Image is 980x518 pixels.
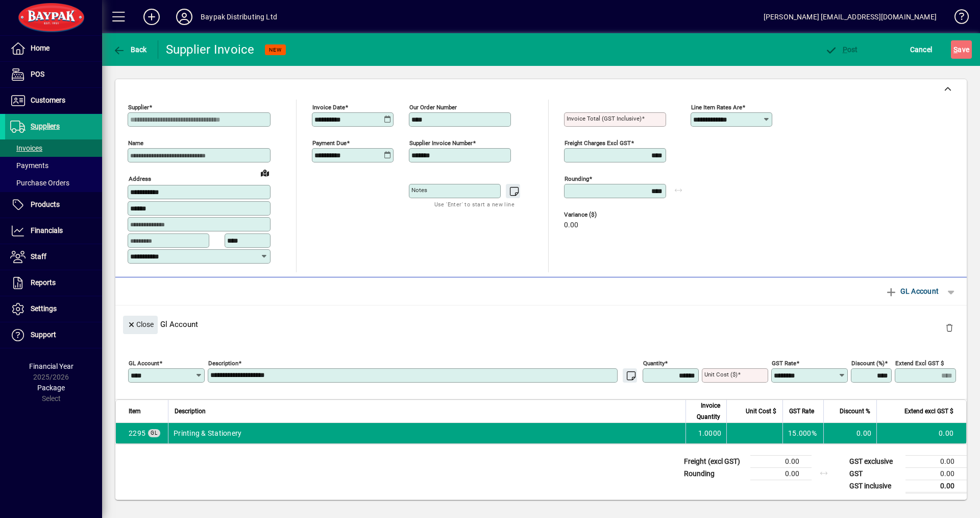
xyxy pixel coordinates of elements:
[5,139,102,157] a: Invoices
[269,46,282,53] span: NEW
[168,8,201,26] button: Profile
[685,423,726,443] td: 1.0000
[10,144,42,152] span: Invoices
[312,139,347,147] mat-label: Payment due
[5,218,102,244] a: Financials
[175,406,206,417] span: Description
[31,331,56,339] span: Support
[10,161,48,170] span: Payments
[772,359,796,366] mat-label: GST rate
[910,41,933,58] span: Cancel
[31,200,60,208] span: Products
[953,41,969,58] span: ave
[31,122,60,130] span: Suppliers
[565,175,589,182] mat-label: Rounding
[5,62,102,87] a: POS
[31,226,63,234] span: Financials
[822,40,861,59] button: Post
[844,467,905,480] td: GST
[937,323,962,332] app-page-header-button: Delete
[128,139,143,147] mat-label: Name
[679,455,750,467] td: Freight (excl GST)
[764,9,937,25] div: [PERSON_NAME] [EMAIL_ADDRESS][DOMAIN_NAME]
[823,423,876,443] td: 0.00
[5,244,102,270] a: Staff
[843,45,847,54] span: P
[937,316,962,340] button: Delete
[31,304,57,313] span: Settings
[31,44,50,52] span: Home
[129,406,141,417] span: Item
[409,104,457,111] mat-label: Our order number
[31,278,56,287] span: Reports
[201,9,277,25] div: Baypak Distributing Ltd
[129,359,159,366] mat-label: GL Account
[127,316,154,333] span: Close
[851,359,885,366] mat-label: Discount (%)
[31,96,65,104] span: Customers
[905,455,967,467] td: 0.00
[102,40,158,59] app-page-header-button: Back
[951,40,972,59] button: Save
[208,359,238,366] mat-label: Description
[844,480,905,492] td: GST inclusive
[411,186,427,194] mat-label: Notes
[409,139,473,147] mat-label: Supplier invoice number
[135,8,168,26] button: Add
[123,316,158,334] button: Close
[110,40,150,59] button: Back
[5,88,102,113] a: Customers
[5,270,102,296] a: Reports
[115,305,967,343] div: Gl Account
[782,423,823,443] td: 15.000%
[5,322,102,348] a: Support
[31,252,46,261] span: Staff
[166,41,255,58] div: Supplier Invoice
[5,174,102,192] a: Purchase Orders
[31,70,44,78] span: POS
[564,221,578,229] span: 0.00
[904,406,953,417] span: Extend excl GST $
[953,45,958,54] span: S
[895,359,944,366] mat-label: Extend excl GST $
[129,428,145,438] span: Printing & Stationery
[564,211,625,218] span: Variance ($)
[947,2,967,35] a: Knowledge Base
[691,104,742,111] mat-label: Line item rates are
[643,359,665,366] mat-label: Quantity
[257,164,273,181] a: View on map
[168,423,685,443] td: Printing & Stationery
[679,467,750,480] td: Rounding
[37,384,65,392] span: Package
[840,406,870,417] span: Discount %
[704,371,738,378] mat-label: Unit Cost ($)
[434,198,514,210] mat-hint: Use 'Enter' to start a new line
[151,430,158,436] span: GL
[5,157,102,174] a: Payments
[5,192,102,218] a: Products
[567,115,642,122] mat-label: Invoice Total (GST inclusive)
[120,319,160,328] app-page-header-button: Close
[844,455,905,467] td: GST exclusive
[5,36,102,61] a: Home
[5,296,102,322] a: Settings
[10,179,69,187] span: Purchase Orders
[750,455,812,467] td: 0.00
[908,40,935,59] button: Cancel
[876,423,966,443] td: 0.00
[750,467,812,480] td: 0.00
[789,406,814,417] span: GST Rate
[312,104,345,111] mat-label: Invoice date
[565,139,631,147] mat-label: Freight charges excl GST
[692,400,720,422] span: Invoice Quantity
[905,480,967,492] td: 0.00
[29,362,73,370] span: Financial Year
[113,45,147,54] span: Back
[128,104,149,111] mat-label: Supplier
[905,467,967,480] td: 0.00
[746,406,776,417] span: Unit Cost $
[825,45,858,54] span: ost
